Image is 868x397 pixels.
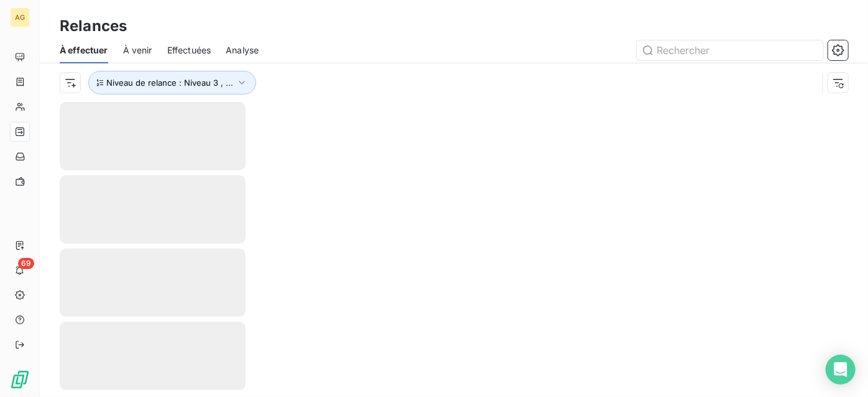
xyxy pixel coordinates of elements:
[123,44,152,57] span: À venir
[60,15,127,37] h3: Relances
[10,370,30,390] img: Logo LeanPay
[826,355,856,385] div: Open Intercom Messenger
[167,44,211,57] span: Effectuées
[226,44,259,57] span: Analyse
[60,44,108,57] span: À effectuer
[88,71,256,94] button: Niveau de relance : Niveau 3 , ...
[10,7,30,27] div: AG
[637,40,823,60] input: Rechercher
[18,258,34,269] span: 69
[106,78,233,88] span: Niveau de relance : Niveau 3 , ...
